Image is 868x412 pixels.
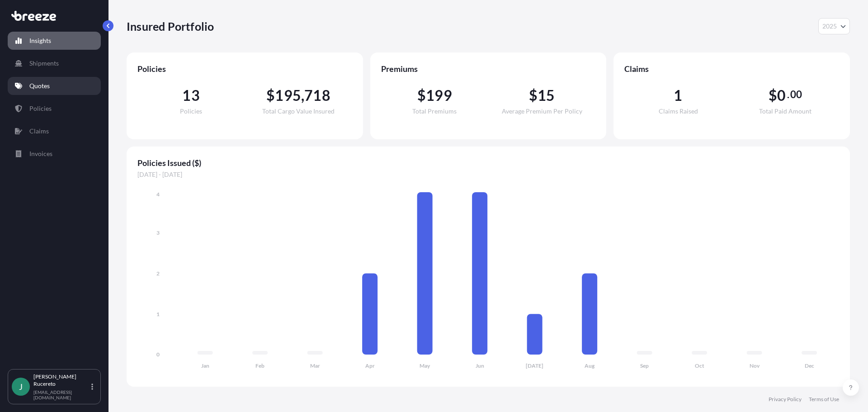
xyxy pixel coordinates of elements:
[526,362,543,369] tspan: [DATE]
[769,396,802,403] a: Privacy Policy
[8,99,101,118] a: Policies
[29,127,49,136] p: Claims
[426,88,452,103] span: 199
[8,145,101,163] a: Invoices
[304,88,330,103] span: 718
[156,191,160,198] tspan: 4
[809,396,839,403] a: Terms of Use
[33,373,90,388] p: [PERSON_NAME] Rucereto
[310,362,320,369] tspan: Mar
[29,81,50,90] p: Quotes
[262,108,335,114] span: Total Cargo Value Insured
[255,362,264,369] tspan: Feb
[412,108,457,114] span: Total Premiums
[624,63,839,74] span: Claims
[365,362,375,369] tspan: Apr
[156,311,160,317] tspan: 1
[137,63,352,74] span: Policies
[659,108,698,114] span: Claims Raised
[201,362,209,369] tspan: Jan
[476,362,484,369] tspan: Jun
[640,362,649,369] tspan: Sep
[29,59,59,68] p: Shipments
[156,351,160,358] tspan: 0
[769,88,777,103] span: $
[180,108,202,114] span: Policies
[137,157,839,168] span: Policies Issued ($)
[420,362,430,369] tspan: May
[29,104,52,113] p: Policies
[777,88,786,103] span: 0
[750,362,760,369] tspan: Nov
[8,122,101,140] a: Claims
[805,362,814,369] tspan: Dec
[156,229,160,236] tspan: 3
[182,88,199,103] span: 13
[33,389,90,400] p: [EMAIL_ADDRESS][DOMAIN_NAME]
[301,88,304,103] span: ,
[8,32,101,50] a: Insights
[417,88,426,103] span: $
[266,88,275,103] span: $
[29,149,52,158] p: Invoices
[790,91,802,98] span: 00
[127,19,214,33] p: Insured Portfolio
[156,270,160,277] tspan: 2
[695,362,704,369] tspan: Oct
[674,88,682,103] span: 1
[29,36,51,45] p: Insights
[8,77,101,95] a: Quotes
[529,88,538,103] span: $
[137,170,839,179] span: [DATE] - [DATE]
[818,18,850,34] button: Year Selector
[538,88,555,103] span: 15
[502,108,582,114] span: Average Premium Per Policy
[19,382,23,391] span: J
[381,63,596,74] span: Premiums
[787,91,789,98] span: .
[759,108,811,114] span: Total Paid Amount
[822,22,837,31] span: 2025
[585,362,595,369] tspan: Aug
[8,54,101,72] a: Shipments
[275,88,301,103] span: 195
